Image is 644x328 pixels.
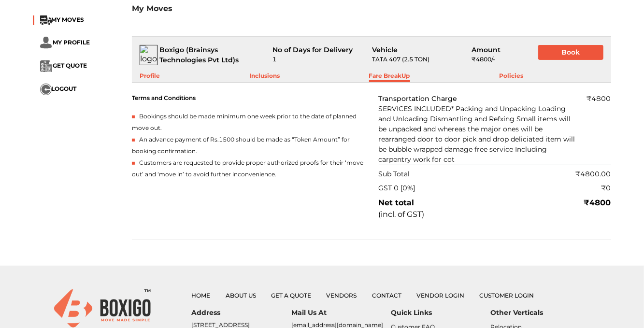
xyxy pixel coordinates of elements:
[271,292,311,299] a: Get a Quote
[40,60,52,72] img: ...
[52,85,77,92] span: LOGOUT
[140,45,157,65] img: logo
[379,104,576,165] div: SERVICES INCLUDED* Packing and Unpacking Loading and Unloading Dismantling and Refxing Small item...
[379,198,415,207] b: Net total
[372,55,457,64] div: TATA 407 (2.5 TON)
[40,39,90,46] a: ... MY PROFILE
[226,292,256,299] a: About Us
[480,292,534,299] a: Customer Login
[416,292,464,299] a: Vendor Login
[54,289,151,328] img: boxigo_logo_small
[249,71,280,82] div: Inclusions
[372,292,401,299] a: Contact
[52,16,85,23] span: MY MOVES
[159,45,258,65] div: Boxigo (Brainsys Technologies Pvt Ltd) s
[53,62,87,69] span: GET QUOTE
[40,16,85,23] a: ...MY MOVES
[192,292,211,299] a: Home
[576,183,611,193] span: ₹ 0
[379,183,415,193] div: GST 0 [0%]
[490,309,590,317] h6: Other Verticals
[584,198,611,207] b: ₹ 4800
[379,209,425,220] div: (incl. of GST)
[40,37,52,49] img: ...
[379,94,576,104] div: Transportation Charge
[272,45,358,55] div: No of Days for Delivery
[369,71,410,82] div: Fare BreakUp
[391,309,490,317] h6: Quick Links
[576,169,611,179] span: ₹ 4800.00
[538,45,603,60] button: Book
[40,84,52,95] img: ...
[272,55,358,64] div: 1
[379,169,410,179] div: Sub Total
[192,309,291,317] h6: Address
[472,55,523,64] div: ₹ 4800 /-
[372,45,457,55] div: Vehicle
[132,94,364,102] div: Terms and Conditions
[53,39,90,46] span: MY PROFILE
[472,45,523,55] div: Amount
[40,62,87,69] a: ... GET QUOTE
[500,71,524,82] div: Policies
[132,136,350,155] span: An advance payment of Rs.1500 should be made as “Token Amount” for booking confirmation.
[576,94,611,165] span: ₹ 4800
[40,84,77,95] button: ...LOGOUT
[140,71,160,82] div: Profile
[132,113,357,131] span: Bookings should be made minimum one week prior to the date of planned move out.
[327,292,357,299] a: Vendors
[291,309,391,317] h6: Mail Us At
[40,15,52,25] img: ...
[132,4,611,13] h3: My Moves
[132,159,364,178] span: Customers are requested to provide proper authorized proofs for their ‘move out’ and ‘move in’ to...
